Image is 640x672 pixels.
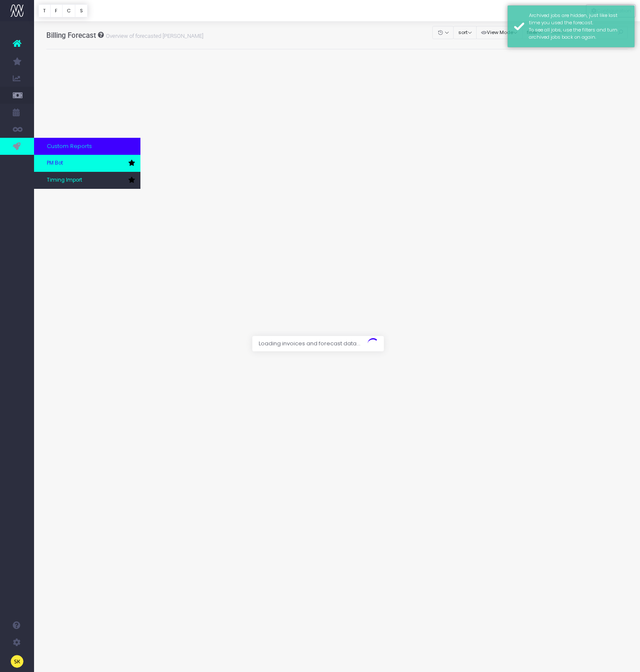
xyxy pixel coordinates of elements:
button: F [50,4,63,17]
img: images/default_profile_image.png [11,655,23,668]
button: C [62,4,76,17]
div: Vertical button group [586,4,636,17]
span: Timing Import [47,177,82,184]
span: Loading invoices and forecast data... [252,336,367,351]
span: Custom Reports [47,142,92,151]
button: S [75,4,88,17]
a: Timing Import [34,172,140,189]
button: T [38,4,51,17]
div: Vertical button group [38,4,88,17]
div: Archived jobs are hidden, just like last time you used the forecast. To see all jobs, use the fil... [529,12,628,41]
button: Configuration [586,4,636,17]
span: PM Bot [47,159,63,167]
a: PM Bot [34,155,140,172]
